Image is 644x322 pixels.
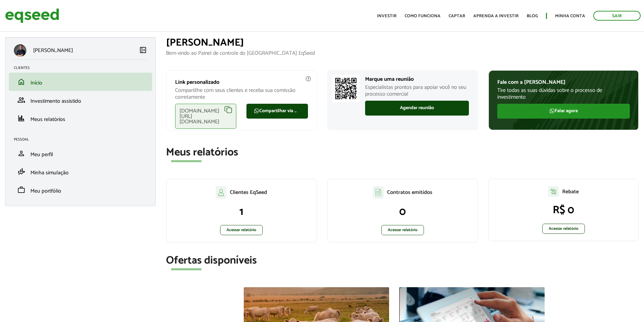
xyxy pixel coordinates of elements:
img: agent-relatorio.svg [548,186,559,197]
li: Meu perfil [9,144,152,163]
img: FaWhatsapp.svg [254,108,259,114]
p: Tire todas as suas dúvidas sobre o processo de investimento [497,87,630,100]
p: [PERSON_NAME] [33,47,73,54]
h2: Clientes [14,66,152,70]
img: agent-contratos.svg [373,186,384,199]
img: EqSeed [5,7,59,25]
p: R$ 0 [496,204,631,217]
span: finance [17,114,25,122]
p: Marque uma reunião [365,76,469,82]
a: Agendar reunião [365,101,469,116]
li: Investimento assistido [9,91,152,109]
h2: Ofertas disponíveis [166,255,639,267]
a: Sair [593,11,641,21]
span: work [17,186,25,194]
p: Bem-vindo ao Painel de controle do [GEOGRAPHIC_DATA] EqSeed [166,50,639,56]
h2: Meus relatórios [166,147,639,158]
a: Compartilhar via WhatsApp [246,104,308,119]
h2: Pessoal [14,138,152,142]
a: personMeu perfil [14,149,147,157]
a: workMeu portfólio [14,186,147,194]
p: Compartilhe com seus clientes e receba sua comissão corretamente [175,87,308,100]
a: Acessar relatório [381,225,424,235]
a: Aprenda a investir [473,14,519,18]
h1: [PERSON_NAME] [166,37,639,48]
a: Como funciona [405,14,440,18]
a: Colapsar menu [139,46,147,55]
span: Meus relatórios [30,115,65,124]
li: Início [9,73,152,91]
span: finance_mode [17,168,25,176]
span: Investimento assistido [30,97,81,106]
li: Minha simulação [9,163,152,181]
p: Fale com a [PERSON_NAME] [497,79,630,85]
span: Meu perfil [30,150,53,159]
span: home [17,78,25,86]
a: Minha conta [555,14,585,18]
p: Contratos emitidos [387,189,432,196]
span: Minha simulação [30,168,69,177]
span: person [17,149,25,157]
p: Especialistas prontos para apoiar você no seu processo comercial [365,84,469,97]
div: [DOMAIN_NAME][URL][DOMAIN_NAME] [175,104,236,129]
p: 1 [173,205,309,218]
span: left_panel_close [139,46,147,54]
span: group [17,96,25,104]
img: agent-meulink-info2.svg [305,76,311,82]
img: Marcar reunião com consultor [332,75,359,102]
a: Captar [449,14,465,18]
li: Meu portfólio [9,181,152,199]
a: Blog [527,14,538,18]
p: Rebate [562,189,579,195]
a: Investir [377,14,397,18]
span: Início [30,78,42,88]
a: Acessar relatório [542,224,585,234]
a: finance_modeMinha simulação [14,168,147,176]
a: Falar agora [497,104,630,119]
a: financeMeus relatórios [14,114,147,122]
span: Meu portfólio [30,187,61,196]
a: Acessar relatório [220,225,263,235]
img: agent-clientes.svg [216,186,226,198]
a: homeInício [14,78,147,86]
p: 0 [335,205,471,218]
a: groupInvestimento assistido [14,96,147,104]
li: Meus relatórios [9,109,152,127]
p: Link personalizado [175,79,308,85]
p: Clientes EqSeed [230,189,267,196]
img: FaWhatsapp.svg [549,108,555,114]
